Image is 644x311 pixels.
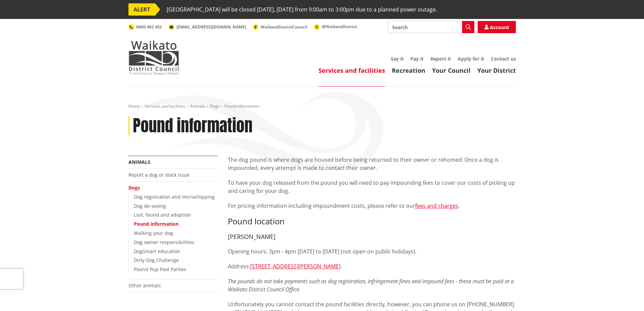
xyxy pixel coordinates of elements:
[128,104,516,109] nav: breadcrumb
[432,66,471,74] a: Your Council
[253,24,307,30] a: WaikatoDistrictCouncil
[133,116,253,136] h1: Pound information
[478,21,516,33] a: Account
[228,156,516,172] p: The dog pound is where dogs are housed before being returned to their owner or rehomed. Once a do...
[134,194,215,200] a: Dog registration and microchipping
[190,103,205,109] a: Animals
[261,24,307,30] span: WaikatoDistrictCouncil
[228,217,516,226] h3: Pound location
[314,24,357,29] a: @WaikatoDistrict
[134,239,194,245] a: Dog owner responsibilities
[388,21,474,33] input: Search input
[136,24,162,30] span: 0800 492 452
[228,262,516,270] p: Address: .
[145,103,185,109] a: Services and facilities
[228,179,516,195] p: To have your dog released from the pound you will need to pay impounding fees to cover our costs ...
[318,66,385,74] a: Services and facilities
[134,230,173,236] a: Walking your dog
[176,24,246,30] span: [EMAIL_ADDRESS][DOMAIN_NAME]
[224,103,259,109] span: Pound information
[228,233,516,241] h4: [PERSON_NAME]
[391,55,404,62] a: Say it
[134,248,180,254] a: DogSmart education
[134,266,186,272] a: Pound Pup Pool Parties
[167,3,437,16] span: [GEOGRAPHIC_DATA] will be closed [DATE], [DATE] from 9:00am to 3:00pm due to a planned power outage.
[134,212,191,218] a: Lost, found and adoption
[430,55,451,62] a: Report it
[128,172,190,178] a: Report a dog or stock issue
[410,55,424,62] a: Pay it
[228,247,516,256] p: Opening hours: 3pm - 4pm [DATE] to [DATE] (not open on public holidays).
[477,66,516,74] a: Your District
[458,55,484,62] a: Apply for it
[228,202,516,210] p: For pricing information including impoundment costs, please refer to our .
[128,282,161,289] a: Other animals
[134,221,178,227] a: Pound information
[128,3,155,16] span: ALERT
[134,257,179,263] a: Dirty Dog Challenge
[128,184,140,191] a: Dogs
[169,24,246,30] a: [EMAIL_ADDRESS][DOMAIN_NAME]
[134,203,166,209] a: Dog de-sexing
[392,66,425,74] a: Recreation
[228,277,514,293] em: The pounds do not take payments such as dog registration, infringement fines and impound fees - t...
[128,41,179,74] img: Waikato District Council - Te Kaunihera aa Takiwaa o Waikato
[210,103,220,109] a: Dogs
[322,24,357,29] span: @WaikatoDistrict
[491,55,516,62] a: Contact us
[415,202,458,209] a: fees and charges
[128,103,140,109] a: Home
[250,263,340,270] a: [STREET_ADDRESS][PERSON_NAME]
[128,24,162,30] a: 0800 492 452
[128,159,150,165] a: Animals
